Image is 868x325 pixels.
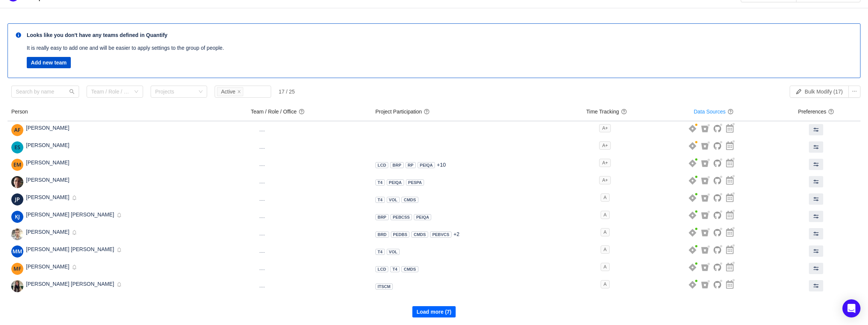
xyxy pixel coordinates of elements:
span: [PERSON_NAME] [PERSON_NAME] [26,212,114,218]
img: 32 [11,176,23,188]
h4: Person [11,108,243,115]
input: Search by name [11,86,79,98]
i: icon: bell [117,247,122,252]
span: LCD [378,267,386,271]
small: ---- [259,128,265,133]
span: PEBVCS [432,232,449,237]
small: ---- [259,284,265,289]
i: icon: bell [117,282,122,287]
img: 16c0458561131217376dcb57bb808ee9 [11,124,23,136]
button: Load more (7) [412,306,456,317]
span: CMDS [413,232,426,237]
span: A [601,193,610,202]
span: PEIQA [420,163,433,167]
span: A [601,228,610,236]
div: Open Intercom Messenger [842,299,860,317]
span: A+ [599,124,611,132]
span: ITSCM [378,284,391,289]
span: +10 [437,162,446,168]
div: Projects [155,88,196,95]
span: [PERSON_NAME] [PERSON_NAME] [26,246,114,252]
button: Add new team [27,57,71,68]
span: VOL [389,250,398,254]
span: [PERSON_NAME] [PERSON_NAME] [26,281,114,287]
span: T4 [378,180,383,185]
i: icon: close [237,90,241,94]
i: icon: down [198,89,203,95]
img: d51f93496d58fe40ea4054f85ed38165 [11,141,23,153]
li: Active [217,87,243,96]
span: PEIQA [389,180,402,185]
i: icon: bell [72,230,77,235]
h4: Team / Role / Office [251,108,368,115]
span: [PERSON_NAME] [26,194,69,200]
h4: Time Tracking [561,108,652,115]
span: [PERSON_NAME] [26,125,69,131]
i: icon: bell [72,195,77,200]
span: BRP [392,163,401,167]
span: question [728,109,734,115]
div: Team / Role / Office [91,88,130,95]
span: Project Participation [375,109,430,115]
span: A [601,263,610,271]
small: ---- [259,163,265,167]
button: Bulk Modify (17) [790,86,849,98]
strong: Looks like you don't have any teams defined in Quantify [27,32,168,38]
span: LCD [378,163,386,167]
img: 18c8633db8014c506393adeb45b2cdfb [11,263,23,275]
small: ---- [259,198,265,202]
i: icon: down [134,89,139,95]
div: Active [221,87,235,96]
span: T4 [378,250,383,254]
p: It is really easy to add one and will be easier to apply settings to the group of people. [27,44,853,52]
span: T4 [392,267,397,271]
small: ---- [259,267,265,271]
span: A [601,245,610,254]
img: fc0f678a8ae3f6d1138bd8e0b778784d [11,159,23,171]
span: question [828,109,834,115]
span: A+ [599,176,611,184]
span: +2 [453,231,459,237]
span: A [601,211,610,219]
span: BRP [378,215,386,219]
i: icon: bell [72,265,77,270]
img: 32 [11,228,23,240]
small: ---- [259,215,265,219]
span: [PERSON_NAME] [26,264,69,270]
span: [PERSON_NAME] [26,142,69,148]
button: icon: ellipsis [848,86,860,98]
img: 0324346474eb62ee50300dbb4999a836 [11,193,23,205]
small: ---- [259,146,265,150]
span: CMDS [404,198,416,202]
span: Preferences [798,109,834,115]
img: 6e3bbb99ea46e590704e0b65893a08b4 [11,245,23,258]
span: [PERSON_NAME] [26,229,69,235]
span: PESPA [408,180,422,185]
span: PEBCSS [393,215,410,219]
span: [PERSON_NAME] [26,177,69,183]
small: ---- [259,232,265,237]
span: VOL [389,198,398,202]
span: [PERSON_NAME] [26,159,69,166]
div: 17 / 25 [279,89,295,95]
span: question [424,109,430,115]
span: BRD [378,232,387,237]
span: A [601,280,610,288]
img: 75c28b50f15f61a11f9ed473e78382d5 [11,211,23,223]
span: RP [408,163,413,167]
span: CMDS [404,267,416,271]
span: A+ [599,141,611,150]
i: icon: bell [117,213,122,218]
span: PEDBS [393,232,407,237]
span: A+ [599,159,611,167]
span: T4 [378,198,383,202]
small: ---- [259,180,265,185]
small: ---- [259,250,265,254]
span: question [299,109,305,115]
a: Data Sources [694,109,725,115]
i: icon: search [69,89,75,94]
span: PEIQA [416,215,429,219]
img: 32 [11,280,23,292]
